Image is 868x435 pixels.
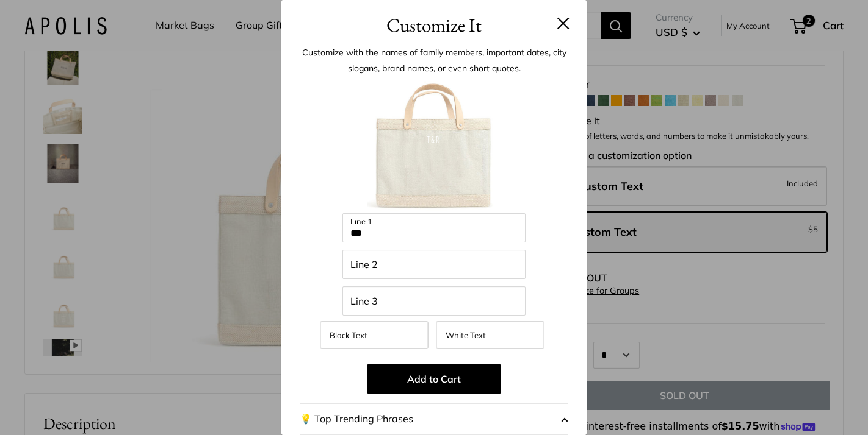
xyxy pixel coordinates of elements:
button: Add to Cart [367,364,501,394]
img: customizer-prod [367,79,501,213]
p: Customize with the names of family members, important dates, city slogans, brand names, or even s... [300,44,568,76]
h3: Customize It [300,11,568,40]
span: White Text [446,330,486,340]
button: 💡 Top Trending Phrases [300,403,568,435]
span: Black Text [330,330,367,340]
label: Black Text [320,321,429,349]
iframe: Sign Up via Text for Offers [10,389,131,425]
label: White Text [436,321,544,349]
